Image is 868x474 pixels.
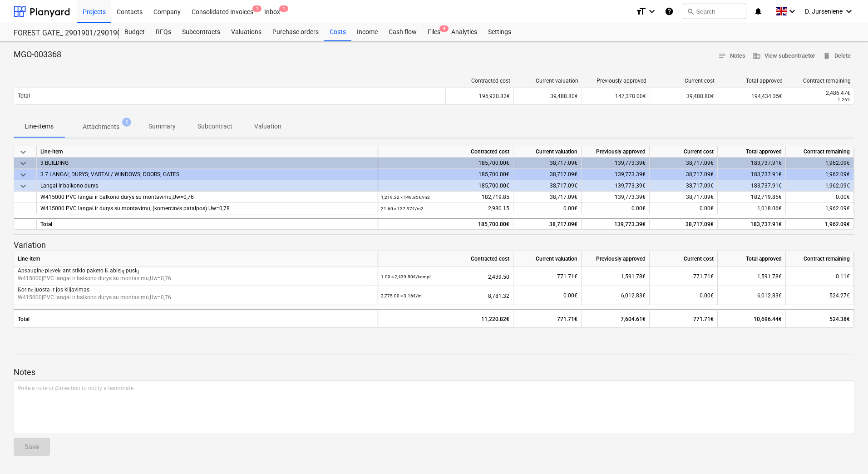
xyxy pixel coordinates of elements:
p: Apsauginė plėvelė ant stiklo paketo iš abiejų pusių [18,267,373,275]
p: Attachments [83,122,119,132]
i: Knowledge base [665,6,674,17]
i: format_size [636,6,646,17]
div: Total approved [722,78,783,84]
span: keyboard_arrow_down [18,158,29,169]
span: keyboard_arrow_down [18,169,29,180]
div: 10,696.44€ [718,309,786,328]
a: Valuations [226,23,267,41]
span: business [753,52,761,60]
p: MGO-003368 [14,49,61,60]
span: W415000 PVC langai ir durys su montavimu, (komercinės patalpos) Uw=0,78 [40,205,230,212]
div: 38,717.09€ [513,180,582,192]
span: 182,719.85€ [751,194,782,200]
div: 139,773.39€ [582,169,650,180]
div: 771.71€ [650,309,718,328]
span: 1 [252,5,261,12]
span: 3 BUILDING [40,160,69,166]
div: Total [37,218,377,229]
div: 139,773.39€ [582,218,650,229]
div: 1,962.09€ [786,158,854,169]
div: Current cost [650,146,718,158]
div: 194,434.35€ [718,89,786,104]
iframe: Chat Widget [823,430,868,474]
div: 2,980.15 [381,203,509,214]
a: RFQs [150,23,177,41]
span: keyboard_arrow_down [18,147,29,158]
div: Contracted cost [377,146,513,158]
div: Current cost [650,251,718,267]
div: 1,962.09€ [789,203,850,214]
div: 38,717.09€ [650,158,718,169]
a: Budget [119,23,150,41]
div: 38,717.09€ [650,180,718,192]
div: 139,773.39€ [582,192,650,203]
div: 38,717.09€ [513,192,582,203]
span: 1 [279,5,288,12]
small: 1.00 × 2,439.50€ / kompl [381,274,430,279]
div: Current cost [654,78,715,84]
button: View subcontractor [749,49,819,63]
div: 0.00€ [513,286,582,305]
a: Costs [324,23,351,41]
div: 185,700.00€ [377,180,513,192]
div: 38,717.09€ [650,218,718,229]
a: Purchase orders [267,23,324,41]
p: Line-items [25,122,54,131]
div: Contracted cost [449,78,510,84]
div: 1,962.09€ [786,169,854,180]
div: Previously approved [582,146,650,158]
small: 21.60 × 137.97€ / m2 [381,206,424,211]
span: 1 [122,118,131,127]
p: Notes [14,367,854,378]
div: Settings [483,23,517,41]
div: 185,700.00€ [377,218,513,229]
div: 185,700.00€ [377,158,513,169]
div: 8,781.32 [381,286,509,306]
div: Current valuation [518,78,578,84]
span: keyboard_arrow_down [18,181,29,192]
div: 38,717.09€ [513,218,582,229]
div: 38,717.09€ [513,158,582,169]
a: Files4 [422,23,446,41]
span: Langai ir balkono durys [40,183,98,189]
div: 1,962.09€ [786,180,854,192]
span: search [687,8,694,15]
div: 6,012.83€ [582,286,650,305]
div: 196,920.82€ [445,89,513,104]
div: 2,439.50 [381,267,509,286]
div: Previously approved [586,78,646,84]
div: 1,591.78€ [582,267,650,286]
small: 2,775.00 × 3.16€ / m [381,293,422,298]
div: 2,486.47€ [790,90,850,96]
div: Previously approved [582,251,650,267]
div: 0.00€ [650,286,718,305]
p: Išorinė juosta ir jos klijavimas [18,286,373,294]
div: 139,773.39€ [582,158,650,169]
div: 0.00€ [650,203,718,214]
div: 139,773.39€ [582,180,650,192]
div: 6,012.83€ [718,286,786,305]
div: Total [14,309,377,328]
div: 183,737.91€ [718,180,786,192]
div: 524.27€ [789,286,850,305]
div: 39,488.80€ [650,89,718,104]
span: delete [823,52,831,60]
a: Subcontracts [177,23,226,41]
div: Contracted cost [377,251,513,267]
div: 0.00€ [789,192,850,203]
div: Contract remaining [786,146,854,158]
div: 771.71€ [513,309,582,328]
div: 182,719.85 [381,192,509,203]
button: Delete [819,49,854,63]
span: D. Jurseniene [805,8,843,15]
div: 38,717.09€ [650,169,718,180]
div: Income [351,23,383,41]
div: 185,700.00€ [377,169,513,180]
span: Delete [823,51,851,61]
div: 11,220.82€ [377,309,513,328]
div: 0.00€ [513,203,582,214]
button: Search [683,4,746,19]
